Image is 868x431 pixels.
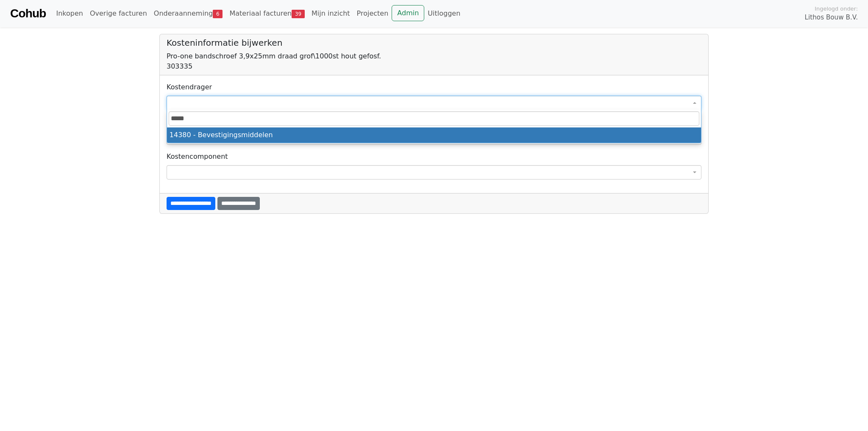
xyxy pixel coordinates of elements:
span: Lithos Bouw B.V. [805,13,858,22]
a: Materiaal facturen39 [226,5,308,22]
h5: Kosteninformatie bijwerken [167,38,701,48]
a: Onderaanneming6 [150,5,226,22]
a: Cohub [10,3,46,24]
a: Projecten [353,5,392,22]
a: Overige facturen [86,5,150,22]
a: Inkopen [53,5,86,22]
span: 39 [292,10,305,18]
label: Kostencomponent [167,152,228,162]
a: Admin [392,5,424,21]
li: 14380 - Bevestigingsmiddelen [167,127,701,143]
div: Pro-one bandschroef 3,9x25mm draad grof\1000st hout gefosf. [167,51,701,61]
a: Uitloggen [424,5,464,22]
label: Kostendrager [167,82,212,92]
span: Ingelogd onder: [815,5,858,13]
div: 303335 [167,61,701,72]
a: Mijn inzicht [308,5,353,22]
span: 6 [213,10,223,18]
